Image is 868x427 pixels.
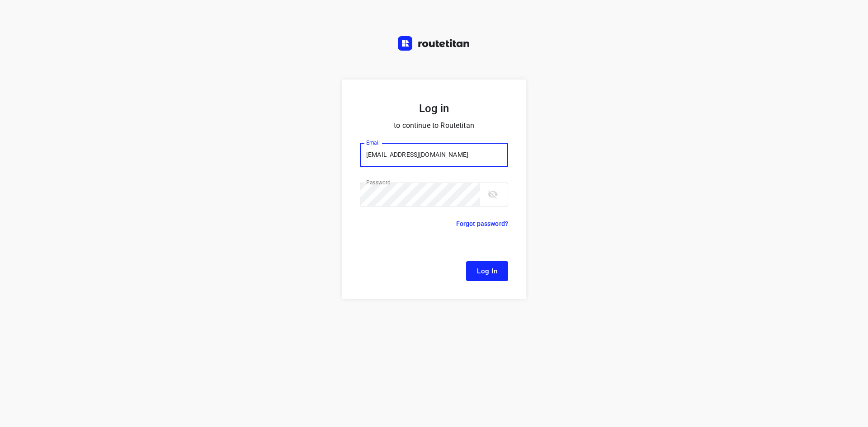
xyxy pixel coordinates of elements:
[456,218,508,229] p: Forgot password?
[484,185,502,203] button: toggle password visibility
[466,261,508,281] button: Log In
[398,36,470,51] img: Routetitan
[360,119,508,132] p: to continue to Routetitan
[360,101,508,116] h5: Log in
[477,265,497,277] span: Log In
